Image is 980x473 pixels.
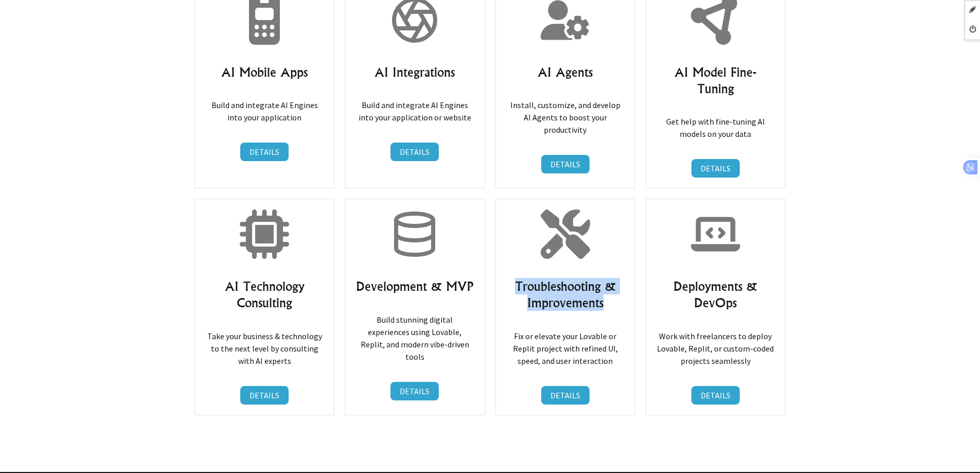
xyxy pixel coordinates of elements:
p: Build and integrate AI Engines into your application or website [355,86,474,136]
p: Build stunning digital experiences using Lovable, Replit, and modern vibe-driven tools [355,301,474,375]
p: Fix or elevate your Lovable or Replit project with refined UI, speed, and user interaction [506,318,625,379]
h3: Deployments & DevOps [656,278,775,311]
p: Work with freelancers to deploy Lovable, Replit, or custom-coded projects seamlessly [656,318,775,379]
h3: Troubleshooting & Improvements [506,278,625,311]
h3: AI Mobile Apps [205,64,324,80]
p: Install, customize, and develop AI Agents to boost your productivity [506,86,625,148]
a: DETAILS [240,143,289,161]
a: DETAILS [541,386,590,405]
h3: AI Technology Consulting [205,278,324,311]
h3: AI Integrations [355,64,474,80]
h3: AI Model Fine-Tuning [656,64,775,97]
a: DETAILS [691,159,740,178]
a: DETAILS [390,143,439,161]
a: DETAILS [691,386,740,405]
p: Build and integrate AI Engines into your application [205,86,324,136]
a: DETAILS [240,386,289,405]
p: Get help with fine-tuning AI models on your data [656,103,775,152]
a: DETAILS [541,155,590,173]
a: DETAILS [390,382,439,400]
h3: AI Agents [506,64,625,80]
h3: Development & MVP [355,278,474,294]
p: Take your business & technology to the next level by consulting with AI experts [205,318,324,379]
